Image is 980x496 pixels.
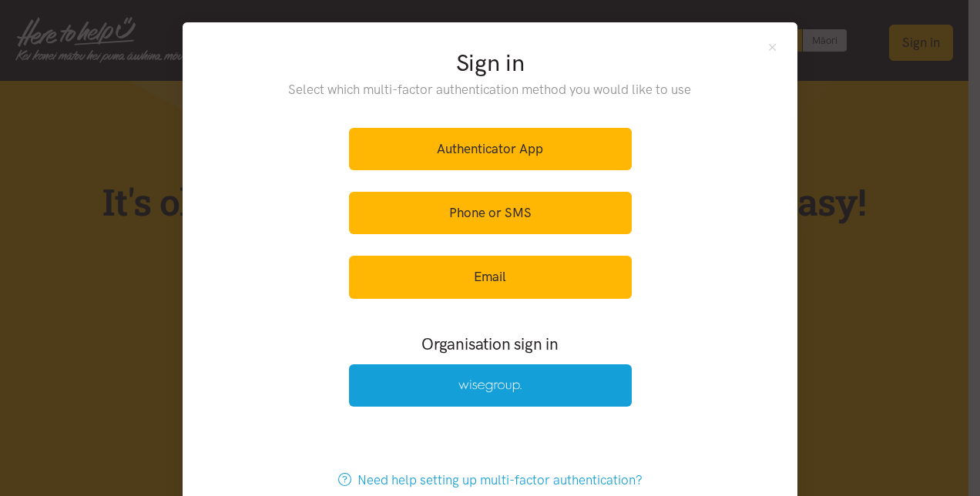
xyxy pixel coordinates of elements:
[349,128,632,170] a: Authenticator App
[307,333,673,355] h3: Organisation sign in
[349,192,632,234] a: Phone or SMS
[257,79,723,100] p: Select which multi-factor authentication method you would like to use
[257,47,723,79] h2: Sign in
[458,380,522,393] img: Wise Group
[349,256,632,298] a: Email
[766,41,779,54] button: Close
